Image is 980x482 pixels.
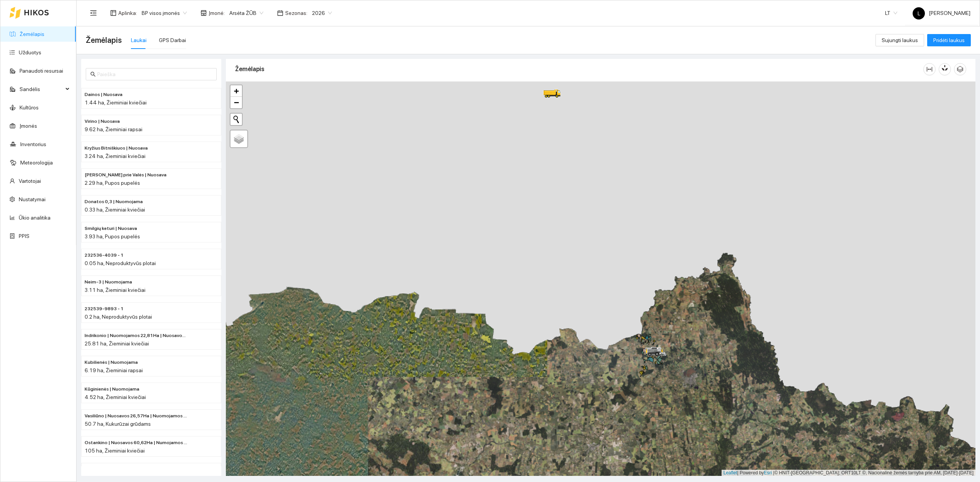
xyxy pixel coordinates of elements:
span: menu-fold [90,10,97,16]
span: Vasiliūno | Nuosavos 26,57Ha | Nuomojamos 24,15Ha [85,412,187,420]
span: Neim-3 | Nuomojama [85,278,132,286]
span: shop [201,10,207,16]
div: Laukai [131,36,147,44]
span: 232539-9893 - 1 [85,305,124,313]
a: Esri [764,470,772,475]
a: Nustatymai [19,196,46,202]
div: | Powered by © HNIT-[GEOGRAPHIC_DATA]; ORT10LT ©, Nacionalinė žemės tarnyba prie AM, [DATE]-[DATE] [722,470,975,476]
span: 9.62 ha, Žieminiai rapsai [85,126,142,132]
span: 0.33 ha, Žieminiai kviečiai [85,207,145,213]
span: Virino | Nuosava [85,118,120,125]
span: 25.81 ha, Žieminiai kviečiai [85,340,149,347]
span: Indrikonio | Nuomojamos 22,81Ha | Nuosavos 3,00 Ha [85,332,187,339]
span: Kūginienės | Nuomojama [85,386,139,393]
span: BP visos įmonės [142,7,187,19]
button: Pridėti laukus [927,34,971,46]
span: Kryžius Bitniškiuos | Nuosava [85,145,148,152]
a: Žemėlapis [20,31,44,37]
input: Paieška [97,70,212,78]
span: calendar [277,10,283,16]
span: LT [885,7,897,19]
span: Sezonas : [285,9,307,17]
a: Užduotys [19,49,41,55]
span: [PERSON_NAME] [913,10,970,16]
a: PPIS [19,233,29,239]
a: Leaflet [724,470,737,475]
span: − [234,98,239,107]
a: Vartotojai [19,178,41,184]
a: Pridėti laukus [927,37,971,43]
span: 3.24 ha, Žieminiai kviečiai [85,153,145,159]
span: Įmonė : [209,9,225,17]
span: 1.44 ha, Žieminiai kviečiai [85,99,147,106]
span: Dainos | Nuosava [85,91,122,98]
span: 4.52 ha, Žieminiai kviečiai [85,394,146,400]
div: Žemėlapis [235,58,923,80]
span: Žemėlapis [86,34,122,46]
button: column-width [923,63,936,75]
span: Sujungti laukus [882,36,918,44]
a: Panaudoti resursai [20,68,63,74]
button: menu-fold [86,5,101,21]
button: Initiate a new search [230,114,242,125]
span: 0.2 ha, Neproduktyvūs plotai [85,314,152,320]
span: Arsėta ŽŪB [229,7,263,19]
a: Įmonės [20,123,37,129]
span: 50.7 ha, Kukurūzai grūdams [85,421,151,427]
span: Donatos 0,3 | Nuomojama [85,198,143,205]
span: 232536-4039 - 1 [85,252,124,259]
span: | [773,470,774,475]
div: GPS Darbai [159,36,186,44]
a: Zoom in [230,85,242,97]
span: Ostankino | Nuosavos 60,62Ha | Numojamos 44,38Ha [85,439,187,446]
span: Sandėlis [20,81,63,97]
span: 3.11 ha, Žieminiai kviečiai [85,287,145,293]
a: Kultūros [20,104,39,111]
span: 105 ha, Žieminiai kviečiai [85,448,145,454]
button: Sujungti laukus [875,34,924,46]
span: Rolando prie Valės | Nuosava [85,171,167,179]
span: 6.19 ha, Žieminiai rapsai [85,367,143,373]
span: + [234,86,239,96]
span: search [90,72,96,77]
span: layout [110,10,116,16]
span: Kubilienės | Nuomojama [85,359,138,366]
span: 2026 [312,7,332,19]
span: Už kapelių | Nuosava [85,466,159,473]
a: Sujungti laukus [875,37,924,43]
span: column-width [924,66,935,72]
span: L [918,7,920,20]
span: Pridėti laukus [933,36,965,44]
span: 2.29 ha, Pupos pupelės [85,180,140,186]
a: Meteorologija [20,160,53,166]
a: Layers [230,130,247,147]
span: 0.05 ha, Neproduktyvūs plotai [85,260,156,266]
span: 3.93 ha, Pupos pupelės [85,233,140,239]
span: Smilgių keturi | Nuosava [85,225,137,232]
a: Zoom out [230,97,242,108]
a: Ūkio analitika [19,215,51,221]
a: Inventorius [20,141,46,147]
span: Aplinka : [118,9,137,17]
